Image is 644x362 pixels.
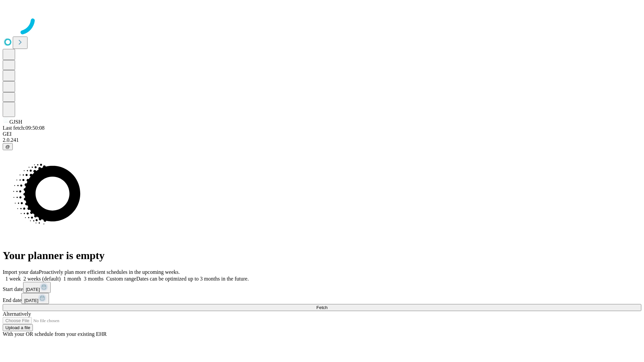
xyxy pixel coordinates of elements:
[3,331,107,337] span: With your OR schedule from your existing EHR
[5,276,21,282] span: 1 week
[3,249,641,262] h1: Your planner is empty
[9,119,22,125] span: GJSH
[3,131,641,137] div: GEI
[26,287,40,292] span: [DATE]
[3,324,33,331] button: Upload a file
[3,282,641,293] div: Start date
[23,282,51,293] button: [DATE]
[5,144,10,149] span: @
[106,276,136,282] span: Custom range
[39,269,180,275] span: Proactively plan more efficient schedules in the upcoming weeks.
[136,276,249,282] span: Dates can be optimized up to 3 months in the future.
[23,276,61,282] span: 2 weeks (default)
[84,276,104,282] span: 3 months
[24,298,38,303] span: [DATE]
[3,137,641,143] div: 2.0.241
[3,125,45,131] span: Last fetch: 09:50:08
[3,269,39,275] span: Import your data
[316,305,327,310] span: Fetch
[63,276,81,282] span: 1 month
[3,143,13,150] button: @
[3,311,31,317] span: Alternatively
[21,293,49,304] button: [DATE]
[3,293,641,304] div: End date
[3,304,641,311] button: Fetch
